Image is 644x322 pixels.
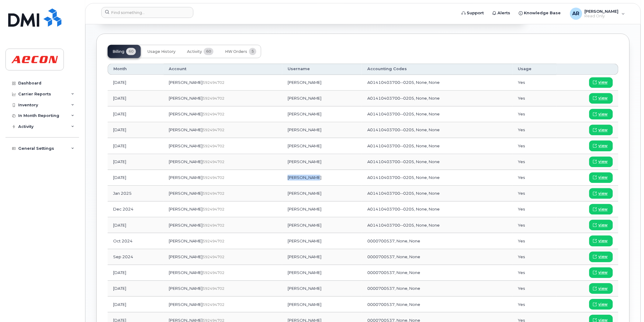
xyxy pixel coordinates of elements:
span: [PERSON_NAME] [169,175,203,180]
span: view [599,80,608,85]
span: 592494702 [203,80,225,85]
span: A01410403700--0205, None, None [367,80,440,85]
span: [PERSON_NAME] [169,286,203,291]
span: 0000700537, None, None [367,286,420,291]
span: 592494702 [203,302,225,307]
span: A01410403700--0205, None, None [367,111,440,116]
td: [PERSON_NAME] [282,75,362,91]
span: view [599,191,608,196]
td: [DATE] [108,170,164,186]
span: [PERSON_NAME] [169,191,203,196]
span: Support [467,10,484,16]
span: view [599,111,608,117]
span: view [599,175,608,180]
span: A01410403700--0205, None, None [367,175,440,180]
td: [DATE] [108,217,164,233]
td: Oct 2024 [108,233,164,249]
td: [DATE] [108,138,164,154]
td: [PERSON_NAME] [282,201,362,217]
span: 60 [204,48,213,55]
span: view [599,302,608,307]
a: view [589,125,613,135]
td: [PERSON_NAME] [282,249,362,265]
span: A01410403700--0205, None, None [367,127,440,132]
span: [PERSON_NAME] [169,254,203,259]
td: Yes [513,201,556,217]
a: Alerts [488,7,515,19]
span: A01410403700--0205, None, None [367,191,440,196]
span: A01410403700--0205, None, None [367,223,440,228]
td: [DATE] [108,265,164,281]
td: Yes [513,91,556,106]
span: 592494702 [203,239,225,243]
th: Month [108,63,164,74]
a: view [589,109,613,119]
span: HW Orders [225,49,247,54]
td: Yes [513,122,556,138]
span: A01410403700--0205, None, None [367,143,440,148]
span: 0000700537, None, None [367,254,420,259]
span: 592494702 [203,112,225,116]
th: Usage [513,63,556,74]
span: [PERSON_NAME] [169,159,203,164]
td: [PERSON_NAME] [282,138,362,154]
a: view [589,93,613,104]
td: [PERSON_NAME] [282,106,362,122]
td: [PERSON_NAME] [282,217,362,233]
div: Ana Routramourti [566,8,629,20]
span: view [599,95,608,101]
input: Find something... [101,7,193,18]
td: [DATE] [108,281,164,296]
td: [DATE] [108,154,164,170]
span: [PERSON_NAME] [169,127,203,132]
span: 5 [249,48,256,55]
span: [PERSON_NAME] [169,111,203,116]
span: 592494702 [203,207,225,211]
th: Username [282,63,362,74]
td: Dec 2024 [108,201,164,217]
span: [PERSON_NAME] [169,143,203,148]
span: Read Only [585,14,619,19]
span: A01410403700--0205, None, None [367,207,440,211]
a: Support [458,7,488,19]
td: Yes [513,281,556,296]
td: Yes [513,170,556,186]
a: view [589,267,613,278]
span: 0000700537, None, None [367,270,420,275]
td: [PERSON_NAME] [282,186,362,201]
a: view [589,172,613,183]
span: AR [573,10,580,17]
td: Yes [513,265,556,281]
span: 592494702 [203,270,225,275]
span: [PERSON_NAME] [169,223,203,228]
span: A01410403700--0205, None, None [367,159,440,164]
td: Jan 2025 [108,186,164,201]
td: Yes [513,75,556,91]
a: view [589,188,613,199]
span: A01410403700--0205, None, None [367,96,440,101]
td: [DATE] [108,91,164,106]
a: view [589,283,613,294]
a: view [589,77,613,88]
a: Knowledge Base [515,7,565,19]
span: view [599,254,608,259]
span: Alerts [498,10,511,16]
span: view [599,286,608,291]
td: [DATE] [108,106,164,122]
span: 592494702 [203,159,225,164]
td: [PERSON_NAME] [282,233,362,249]
span: [PERSON_NAME] [585,9,619,14]
span: view [599,270,608,275]
td: [PERSON_NAME] [282,154,362,170]
span: [PERSON_NAME] [169,302,203,307]
span: view [599,159,608,164]
td: [DATE] [108,75,164,91]
span: view [599,143,608,149]
span: 0000700537, None, None [367,238,420,243]
span: view [599,127,608,133]
td: Yes [513,106,556,122]
span: 592494702 [203,144,225,148]
span: 592494702 [203,128,225,132]
a: view [589,299,613,310]
span: [PERSON_NAME] [169,80,203,85]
